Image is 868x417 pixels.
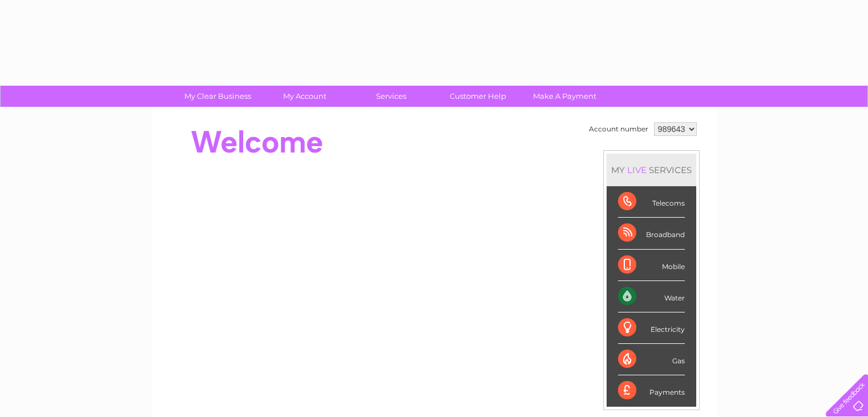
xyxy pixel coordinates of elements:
[618,344,685,375] div: Gas
[586,119,651,139] td: Account number
[618,281,685,312] div: Water
[431,86,525,107] a: Customer Help
[625,165,649,175] div: LIVE
[618,186,685,218] div: Telecoms
[618,312,685,344] div: Electricity
[344,86,438,107] a: Services
[618,375,685,406] div: Payments
[518,86,612,107] a: Make A Payment
[607,154,696,186] div: MY SERVICES
[618,250,685,281] div: Mobile
[257,86,352,107] a: My Account
[618,218,685,249] div: Broadband
[171,86,265,107] a: My Clear Business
